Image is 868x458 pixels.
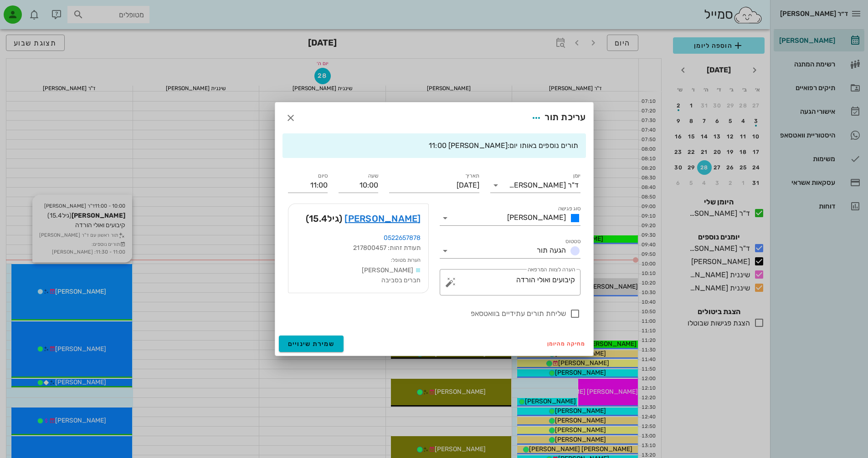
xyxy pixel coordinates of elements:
[490,178,580,193] div: יומןד"ר [PERSON_NAME]
[565,238,580,245] label: סטטוס
[368,173,378,179] label: שעה
[558,205,580,212] label: סוג פגישה
[573,173,580,179] label: יומן
[440,211,580,225] div: סוג פגישה[PERSON_NAME]
[318,173,328,179] label: סיום
[440,244,580,258] div: סטטוסהגעה תור
[465,173,479,179] label: תאריך
[527,266,575,273] label: הערה לצוות המרפאה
